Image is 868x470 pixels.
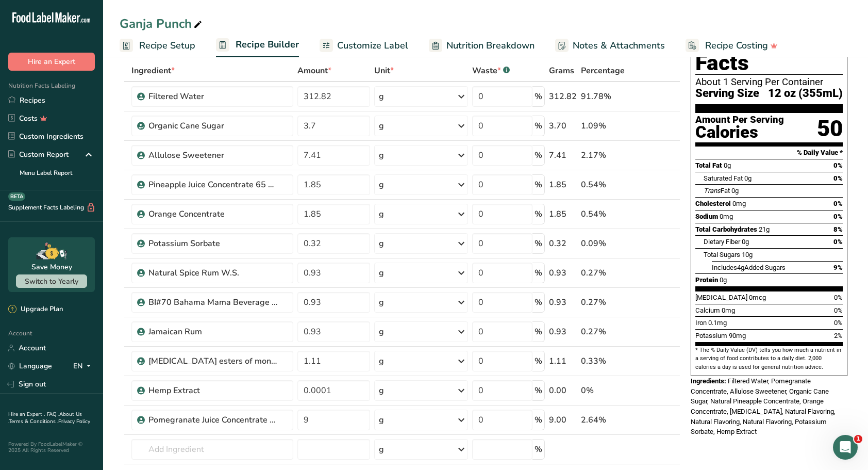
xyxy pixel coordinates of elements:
[695,115,784,125] div: Amount Per Serving
[549,355,577,367] div: 1.11
[148,296,277,309] div: BI#70 Bahama Mama Beverage Infusion
[695,125,784,140] div: Calories
[472,64,510,77] div: Waste
[724,161,731,169] span: 0g
[379,237,384,250] div: g
[549,179,577,191] div: 1.85
[729,332,746,339] span: 90mg
[120,34,195,57] a: Recipe Setup
[148,237,277,250] div: Potassium Sorbate
[833,213,843,220] span: 0%
[695,77,843,87] div: About 1 Serving Per Container
[131,64,175,77] span: Ingredient
[731,187,739,195] span: 0g
[695,200,731,207] span: Cholesterol
[768,87,843,100] span: 12 oz (355mL)
[549,90,577,103] div: 312.82
[379,179,384,191] div: g
[148,90,277,103] div: Filtered Water
[737,264,744,271] span: 4g
[131,439,293,460] input: Add Ingredient
[833,435,858,460] iframe: Intercom live chat
[704,174,743,182] span: Saturated Fat
[549,149,577,161] div: 7.41
[581,296,631,309] div: 0.27%
[581,267,631,279] div: 0.27%
[148,414,277,426] div: Pomegranate Juice Concentrate 65 Brix
[8,304,63,315] div: Upgrade Plan
[732,200,746,207] span: 0mg
[549,326,577,338] div: 0.93
[695,225,757,233] span: Total Carbohydrates
[834,294,843,301] span: 0%
[834,332,843,339] span: 2%
[379,443,384,456] div: g
[704,251,740,258] span: Total Sugars
[695,161,722,169] span: Total Fat
[573,39,665,53] span: Notes & Attachments
[581,120,631,132] div: 1.09%
[581,237,631,250] div: 0.09%
[695,27,843,75] h1: Nutrition Facts
[47,411,59,418] a: FAQ .
[704,187,721,195] i: Trans
[833,174,843,182] span: 0%
[720,276,727,284] span: 0g
[148,326,277,338] div: Jamaican Rum
[581,414,631,426] div: 2.64%
[379,355,384,367] div: g
[833,238,843,246] span: 0%
[691,377,726,385] span: Ingredients:
[833,200,843,207] span: 0%
[695,87,759,100] span: Serving Size
[691,377,836,435] span: Filtered Water, Pomegranate Concentrate, Allulose Sweetener, Organic Cane Sugar, Natural Pineappl...
[720,213,733,220] span: 0mg
[374,64,394,77] span: Unit
[704,187,730,195] span: Fat
[581,149,631,161] div: 2.17%
[379,208,384,220] div: g
[379,296,384,309] div: g
[379,326,384,338] div: g
[148,149,277,161] div: Allulose Sweetener
[581,326,631,338] div: 0.27%
[148,355,277,367] div: [MEDICAL_DATA] esters of mono- and diglycerides of fatty acids (E472c)
[549,296,577,309] div: 0.93
[73,360,95,372] div: EN
[549,414,577,426] div: 9.00
[8,411,45,418] a: Hire an Expert .
[148,179,277,191] div: Pineapple Juice Concentrate 65 Brix
[446,39,535,53] span: Nutrition Breakdown
[549,237,577,250] div: 0.32
[216,33,299,58] a: Recipe Builder
[549,384,577,397] div: 0.00
[695,213,718,220] span: Sodium
[139,39,195,53] span: Recipe Setup
[834,306,843,314] span: 0%
[686,34,778,57] a: Recipe Costing
[705,39,768,53] span: Recipe Costing
[833,161,843,169] span: 0%
[58,418,90,425] a: Privacy Policy
[549,120,577,132] div: 3.70
[744,174,752,182] span: 0g
[148,120,277,132] div: Organic Cane Sugar
[379,414,384,426] div: g
[120,14,204,33] div: Ganja Punch
[581,208,631,220] div: 0.54%
[695,332,727,339] span: Potassium
[236,38,299,52] span: Recipe Builder
[834,319,843,327] span: 0%
[379,384,384,397] div: g
[549,267,577,279] div: 0.93
[555,34,665,57] a: Notes & Attachments
[379,120,384,132] div: g
[695,294,747,301] span: [MEDICAL_DATA]
[722,306,735,314] span: 0mg
[337,39,408,53] span: Customize Label
[320,34,408,57] a: Customize Label
[549,64,574,77] span: Grams
[581,179,631,191] div: 0.54%
[581,384,631,397] div: 0%
[833,225,843,233] span: 8%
